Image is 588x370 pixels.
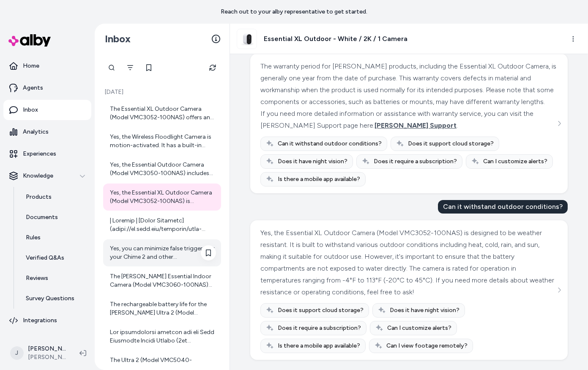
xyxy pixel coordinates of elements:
[23,172,53,180] p: Knowledge
[110,328,216,345] div: Lor ipsumdolorsi ametcon adi eli Sedd Eiusmodte Incidi Utlabo (2et Doloremagn) al enimadminimveni...
[103,88,221,96] p: [DATE]
[110,244,216,261] div: Yes, you can minimize false triggers for your Chime 2 and other [PERSON_NAME] devices by adjustin...
[5,340,73,367] button: J[PERSON_NAME][PERSON_NAME] Prod
[3,56,91,76] a: Home
[554,118,564,129] button: See more
[23,316,57,325] p: Integrations
[10,346,24,360] span: J
[278,175,360,184] span: Is there a mobile app available?
[260,60,558,108] div: The warranty period for [PERSON_NAME] products, including the Essential XL Outdoor Camera, is gen...
[105,33,131,45] h2: Inbox
[26,193,52,201] p: Products
[278,157,347,166] span: Does it have night vision?
[17,268,91,288] a: Reviews
[23,106,38,114] p: Inbox
[23,150,56,158] p: Experiences
[17,248,91,268] a: Verified Q&As
[387,324,451,332] span: Can I customize alerts?
[110,161,216,178] div: Yes, the Essential Outdoor Camera (Model VMC3050-100NAS) includes 2-Way Audio. It has a built-in ...
[3,310,91,331] a: Integrations
[260,227,558,298] div: Yes, the Essential XL Outdoor Camera (Model VMC3052-100NAS) is designed to be weather resistant. ...
[122,59,139,76] button: Filter
[110,133,216,150] div: Yes, the Wireless Floodlight Camera is motion-activated. It has a built-in motion detector with a...
[103,100,221,127] a: The Essential XL Outdoor Camera (Model VMC3052-100NAS) offers an extended battery life of up to 1...
[17,187,91,207] a: Products
[26,213,58,222] p: Documents
[221,8,367,16] p: Reach out to your alby representative to get started.
[237,29,257,49] img: e2-XL-1cam-w.png
[3,166,91,186] button: Knowledge
[3,100,91,120] a: Inbox
[26,274,48,282] p: Reviews
[103,267,221,294] a: The [PERSON_NAME] Essential Indoor Camera (Model VMC3060-100NAS) can connect directly to your Wi-...
[204,59,221,76] button: Refresh
[17,207,91,227] a: Documents
[103,211,221,238] a: | Loremip | [Dolor Sitametc](adipi://el.sedd.eiu/temporin/utla-etdolore?magn_aliquae_ad=4m684v98-...
[103,156,221,183] a: Yes, the Essential Outdoor Camera (Model VMC3050-100NAS) includes 2-Way Audio. It has a built-in ...
[110,217,216,233] div: | Loremip | [Dolor Sitametc](adipi://el.sedd.eiu/temporin/utla-etdolore?magn_aliquae_ad=4m684v98-...
[278,306,364,315] span: Does it support cloud storage?
[3,144,91,164] a: Experiences
[103,184,221,211] a: Yes, the Essential XL Outdoor Camera (Model VMC3052-100NAS) is designed to be weather resistant. ...
[23,128,49,136] p: Analytics
[103,128,221,155] a: Yes, the Wireless Floodlight Camera is motion-activated. It has a built-in motion detector with a...
[375,121,457,129] span: [PERSON_NAME] Support
[103,295,221,322] a: The rechargeable battery life for the [PERSON_NAME] Ultra 2 (Model VMC5040-200NAS) is typically f...
[28,353,66,362] span: [PERSON_NAME] Prod
[483,157,547,166] span: Can I customize alerts?
[17,227,91,248] a: Rules
[26,294,74,303] p: Survey Questions
[110,105,216,122] div: The Essential XL Outdoor Camera (Model VMC3052-100NAS) offers an extended battery life of up to 1...
[278,324,361,332] span: Does it require a subscription?
[260,108,558,132] div: If you need more detailed information or assistance with warranty service, you can visit the [PER...
[103,323,221,350] a: Lor ipsumdolorsi ametcon adi eli Sedd Eiusmodte Incidi Utlabo (2et Doloremagn) al enimadminimveni...
[438,200,568,214] div: Can it withstand outdoor conditions?
[554,285,564,295] button: See more
[278,342,360,350] span: Is there a mobile app available?
[28,345,66,353] p: [PERSON_NAME]
[374,157,457,166] span: Does it require a subscription?
[110,272,216,289] div: The [PERSON_NAME] Essential Indoor Camera (Model VMC3060-100NAS) can connect directly to your Wi-...
[26,254,64,262] p: Verified Q&As
[264,34,407,44] h3: Essential XL Outdoor - White / 2K / 1 Camera
[3,78,91,98] a: Agents
[408,140,494,148] span: Does it support cloud storage?
[386,342,468,350] span: Can I view footage remotely?
[17,288,91,309] a: Survey Questions
[390,306,459,315] span: Does it have night vision?
[23,84,43,92] p: Agents
[23,62,39,70] p: Home
[26,233,41,242] p: Rules
[3,122,91,142] a: Analytics
[8,34,51,47] img: alby Logo
[110,189,216,206] div: Yes, the Essential XL Outdoor Camera (Model VMC3052-100NAS) is designed to be weather resistant. ...
[278,140,382,148] span: Can it withstand outdoor conditions?
[103,239,221,266] a: Yes, you can minimize false triggers for your Chime 2 and other [PERSON_NAME] devices by adjustin...
[110,300,216,317] div: The rechargeable battery life for the [PERSON_NAME] Ultra 2 (Model VMC5040-200NAS) is typically f...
